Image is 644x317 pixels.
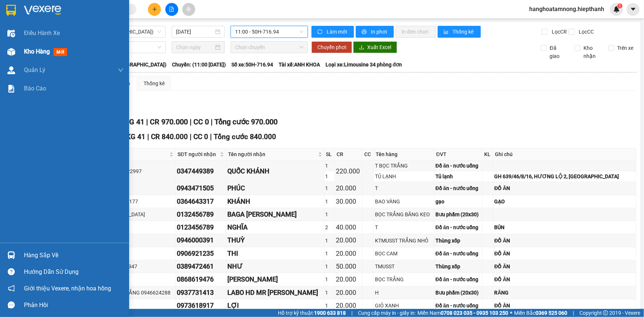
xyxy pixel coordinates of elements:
[95,197,175,206] div: BÌNH 0358403177
[435,197,481,206] div: gạo
[176,260,226,273] td: 0389472461
[495,184,635,192] div: ĐỒ ĂN
[227,166,323,176] div: QUỐC KHÁNH
[24,284,111,293] span: Giới thiệu Vexere, nhận hoa hồng
[495,237,635,245] div: ĐỒ ĂN
[177,287,225,298] div: 0937731413
[7,48,15,56] img: warehouse-icon
[495,302,635,310] div: ĐỒ ĂN
[336,196,361,207] div: 30.000
[95,289,175,297] div: NK QUANG THẮNG 0946624288
[95,237,175,245] div: BẤU
[227,287,323,298] div: LABO HD MR [PERSON_NAME]
[193,132,208,141] span: CC 0
[326,223,333,231] div: 2
[177,222,225,232] div: 0123456789
[24,48,50,55] span: Kho hàng
[375,289,433,297] div: H
[444,29,450,35] span: bar-chart
[375,223,433,231] div: T
[190,117,192,126] span: |
[614,44,637,52] span: Trên xe
[351,309,352,317] span: |
[227,235,323,245] div: THUỲ
[495,223,635,231] div: BÚN
[311,41,352,53] button: Chuyển phơi
[227,300,323,311] div: LỢI
[176,273,226,286] td: 0868619476
[24,250,124,261] div: Hàng sắp về
[146,117,148,126] span: |
[144,79,165,87] div: Thống kê
[326,237,333,245] div: 1
[227,183,323,193] div: PHÚC
[358,309,416,317] span: Cung cấp máy in - giấy in:
[581,44,603,60] span: Kho nhận
[151,132,188,141] span: CR 840.000
[336,235,361,245] div: 20.000
[214,117,278,126] span: Tổng cước 970.000
[226,161,324,182] td: QUỐC KHÁNH
[193,117,209,126] span: CC 0
[336,166,361,176] div: 220.000
[326,184,333,192] div: 1
[227,274,323,285] div: [PERSON_NAME]
[317,29,324,35] span: sync
[375,210,433,218] div: BỌC TRẮNG BĂNG KEO
[336,287,361,298] div: 20.000
[279,61,320,69] span: Tài xế: ANH KHOA
[96,150,168,158] span: Người gửi
[226,286,324,299] td: LABO HD MR ĐÔ
[177,235,225,245] div: 0946000391
[375,262,433,271] div: TMUSST
[327,28,348,36] span: Làm mới
[336,248,361,259] div: 20.000
[176,208,226,221] td: 0132456789
[362,29,368,35] span: printer
[226,234,324,247] td: THUỲ
[176,247,226,260] td: 0906921235
[438,26,481,38] button: bar-chartThống kê
[326,197,333,206] div: 1
[176,286,226,299] td: 0937731413
[326,262,333,271] div: 1
[375,184,433,192] div: T
[435,289,481,297] div: Bưu phẩm (20x30)
[24,300,124,311] div: Phản hồi
[227,209,323,220] div: BAGA [PERSON_NAME]
[214,132,276,141] span: Tổng cước 840.000
[227,222,323,232] div: NGHĨA
[441,310,508,316] strong: 0708 023 035 - 0935 103 250
[434,148,482,161] th: ĐVT
[435,302,481,310] div: Đồ ăn - nước uống
[396,26,436,38] button: In đơn chọn
[186,7,191,12] span: aim
[177,166,225,176] div: 0347449389
[375,302,433,310] div: GIỎ XANH
[228,150,317,158] span: Tên người nhận
[235,26,303,37] span: 11:00 - 50H-716.94
[495,289,635,297] div: RĂNG
[226,221,324,234] td: NGHĨA
[95,275,175,283] div: TOÀN
[177,196,225,207] div: 0364643317
[630,6,637,13] span: caret-down
[495,275,635,283] div: ĐỒ ĂN
[336,261,361,272] div: 50.000
[573,309,574,317] span: |
[495,249,635,258] div: ĐỒ ĂN
[210,132,212,141] span: |
[371,28,388,36] span: In phơi
[435,210,481,218] div: Bưu phẩm (20x30)
[311,26,354,38] button: syncLàm mới
[24,266,124,278] div: Hướng dẫn sử dụng
[114,117,144,126] span: Số KG 41
[226,247,324,260] td: THI
[435,262,481,271] div: Thùng xốp
[627,3,640,16] button: caret-down
[226,182,324,195] td: PHÚC
[435,223,481,231] div: Đồ ăn - nước uống
[619,3,621,8] span: 1
[367,43,391,51] span: Xuất Excel
[523,4,610,14] span: hanghoatamnong.hiepthanh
